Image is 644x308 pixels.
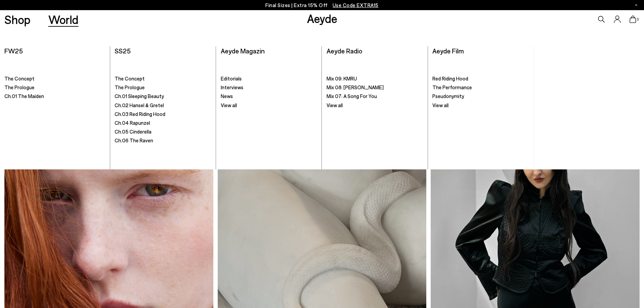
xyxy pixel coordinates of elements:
[115,84,211,91] a: The Prologue
[115,137,153,143] span: Ch.06 The Raven
[265,1,379,9] p: Final Sizes | Extra 15% Off
[333,2,379,8] span: Navigate to /collections/ss25-final-sizes
[115,93,211,100] a: Ch.01 Sleeping Beauty
[432,84,472,90] span: The Performance
[115,111,165,117] span: Ch.03 Red Riding Hood
[221,84,317,91] a: Interviews
[636,18,640,21] span: 0
[115,75,145,81] span: The Concept
[327,47,362,55] a: Aeyde Radio
[221,75,242,81] span: Editorials
[432,102,449,108] span: View all
[115,102,164,108] span: Ch.02 Hansel & Gretel
[432,84,529,91] a: The Performance
[115,47,131,55] a: SS25
[432,93,464,99] span: Pseudonymity
[327,84,423,91] a: Mix 08: [PERSON_NAME]
[4,14,30,25] a: Shop
[221,84,243,90] span: Interviews
[4,84,105,91] a: The Prologue
[534,46,640,165] img: X-exploration-v2_1_900x.png
[539,153,552,159] h3: Aeyde
[115,120,150,126] span: Ch.04 Rapunzel
[432,102,529,109] a: View all
[4,47,23,55] a: FW25
[221,93,233,99] span: News
[48,14,78,25] a: World
[616,153,635,159] h3: Magazin
[327,84,384,90] span: Mix 08: [PERSON_NAME]
[221,75,317,82] a: Editorials
[432,47,464,55] a: Aeyde Film
[432,93,529,100] a: Pseudonymity
[4,75,34,81] span: The Concept
[534,46,640,165] a: Aeyde Magazin
[327,75,357,81] span: Mix 09: KMRU
[115,128,151,135] span: Ch.05 Cinderella
[221,102,317,109] a: View all
[221,47,265,55] a: Aeyde Magazin
[221,93,317,100] a: News
[115,84,145,90] span: The Prologue
[115,128,211,135] a: Ch.05 Cinderella
[327,102,343,108] span: View all
[4,93,44,99] span: Ch.01 The Maiden
[221,102,237,108] span: View all
[327,93,377,99] span: Mix 07: A Song For You
[327,102,423,109] a: View all
[115,75,211,82] a: The Concept
[327,75,423,82] a: Mix 09: KMRU
[4,75,105,82] a: The Concept
[115,111,211,118] a: Ch.03 Red Riding Hood
[115,120,211,126] a: Ch.04 Rapunzel
[432,75,529,82] a: Red Riding Hood
[115,93,164,99] span: Ch.01 Sleeping Beauty
[4,84,34,90] span: The Prologue
[115,102,211,109] a: Ch.02 Hansel & Gretel
[327,93,423,100] a: Mix 07: A Song For You
[307,11,337,25] a: Aeyde
[4,93,105,100] a: Ch.01 The Maiden
[115,137,211,144] a: Ch.06 The Raven
[629,16,636,23] a: 0
[432,75,468,81] span: Red Riding Hood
